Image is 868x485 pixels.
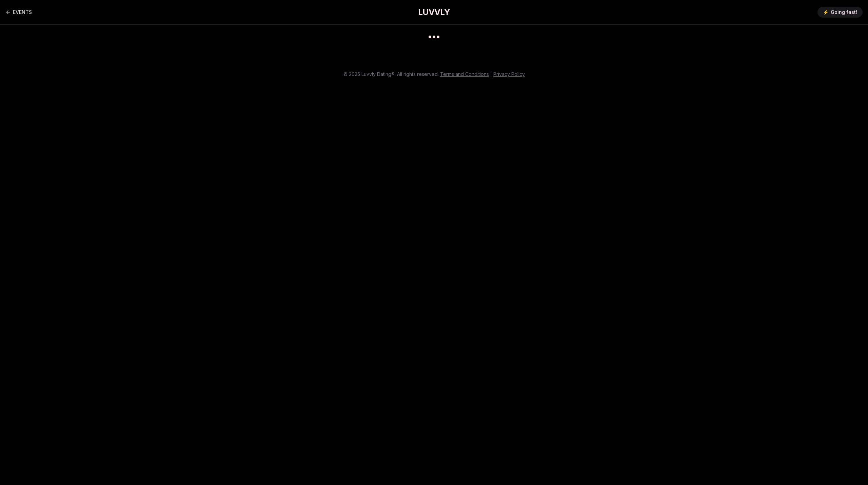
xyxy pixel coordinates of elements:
a: Back to events [5,5,32,19]
a: Terms and Conditions [440,71,489,77]
span: | [490,71,492,77]
a: Privacy Policy [493,71,525,77]
span: Going fast! [831,9,857,16]
a: LUVVLY [418,7,450,18]
span: ⚡️ [823,9,829,16]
